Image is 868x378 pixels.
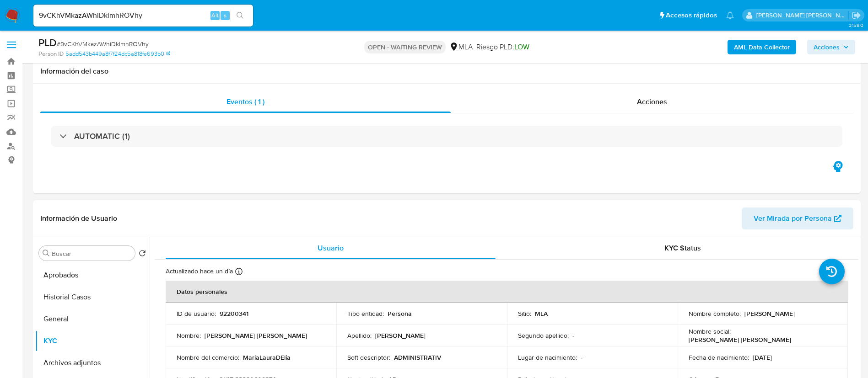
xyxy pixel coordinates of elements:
[756,11,849,20] p: lucia.neglia@mercadolibre.com
[74,131,130,141] h3: AUTOMATIC (1)
[514,42,529,52] span: LOW
[753,353,772,362] p: [DATE]
[689,327,731,335] p: Nombre social :
[35,264,150,286] button: Aprobados
[664,243,701,253] span: KYC Status
[518,331,569,340] p: Segundo apellido :
[572,331,574,340] p: -
[57,39,149,48] span: # 9vCKhVMkazAWhiDklmhROVhy
[535,309,548,318] p: MLA
[166,281,848,303] th: Datos personales
[35,308,150,330] button: General
[226,96,264,107] span: Eventos ( 1 )
[347,353,390,362] p: Soft descriptor :
[205,331,307,340] p: [PERSON_NAME] [PERSON_NAME]
[33,10,253,21] input: Buscar usuario o caso...
[375,331,426,340] p: [PERSON_NAME]
[166,267,233,276] p: Actualizado hace un día
[177,353,239,362] p: Nombre del comercio :
[449,42,473,52] div: MLA
[220,309,248,318] p: 92200341
[852,11,861,20] a: Salir
[518,353,577,362] p: Lugar de nacimiento :
[177,309,216,318] p: ID de usuario :
[518,309,531,318] p: Sitio :
[347,331,372,340] p: Apellido :
[177,331,201,340] p: Nombre :
[814,40,840,54] span: Acciones
[388,309,412,318] p: Persona
[666,11,717,20] span: Accesos rápidos
[40,214,117,223] h1: Información de Usuario
[734,40,790,54] b: AML Data Collector
[51,126,842,147] div: AUTOMATIC (1)
[347,309,384,318] p: Tipo entidad :
[581,353,582,362] p: -
[689,309,741,318] p: Nombre completo :
[637,96,667,107] span: Acciones
[231,9,249,22] button: search-icon
[35,286,150,308] button: Historial Casos
[40,67,853,76] h1: Información del caso
[38,35,57,50] b: PLD
[211,11,219,20] span: Alt
[43,250,50,257] button: Buscar
[394,353,441,362] p: ADMINISTRATIV
[35,352,150,374] button: Archivos adjuntos
[38,50,64,58] b: Person ID
[52,250,131,258] input: Buscar
[65,50,170,58] a: 5add543b449a8f7f24dc5a818fe693b0
[35,330,150,352] button: KYC
[744,309,795,318] p: [PERSON_NAME]
[318,243,344,253] span: Usuario
[224,11,226,20] span: s
[728,40,796,54] button: AML Data Collector
[364,41,446,53] p: OPEN - WAITING REVIEW
[689,353,749,362] p: Fecha de nacimiento :
[139,250,146,260] button: Volver al orden por defecto
[689,335,791,344] p: [PERSON_NAME] [PERSON_NAME]
[476,42,529,52] span: Riesgo PLD:
[754,208,832,229] span: Ver Mirada por Persona
[807,40,855,54] button: Acciones
[726,11,734,19] a: Notificaciones
[742,208,853,229] button: Ver Mirada por Persona
[243,353,291,362] p: MaríaLauraDElia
